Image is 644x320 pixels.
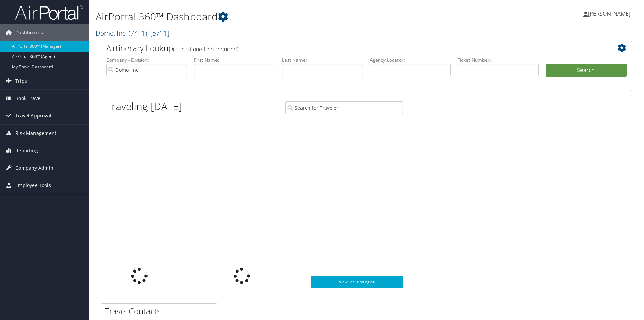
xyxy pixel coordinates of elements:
[15,4,83,20] img: airportal-logo.png
[15,90,42,107] span: Book Travel
[588,10,630,17] span: [PERSON_NAME]
[129,28,147,38] span: ( 7411 )
[96,28,169,38] a: Domo, Inc.
[15,24,43,41] span: Dashboards
[458,57,538,64] label: Ticket Number:
[282,57,363,64] label: Last Name:
[15,177,51,194] span: Employee Tools
[194,57,275,64] label: First Name:
[106,57,187,64] label: Company - Division:
[15,125,56,142] span: Risk Management
[15,72,27,89] span: Trips
[105,305,217,317] h2: Travel Contacts
[173,45,238,53] span: (at least one field required)
[106,99,182,113] h1: Traveling [DATE]
[15,159,53,177] span: Company Admin
[370,57,451,64] label: Agency Locator:
[96,10,457,24] h1: AirPortal 360™ Dashboard
[106,42,583,54] h2: Airtinerary Lookup
[546,64,627,77] button: Search
[285,101,403,114] input: Search for Traveler
[15,142,38,159] span: Reporting
[15,107,51,124] span: Travel Approval
[583,3,637,24] a: [PERSON_NAME]
[147,28,169,38] span: , [ 5711 ]
[311,276,403,288] a: View SecurityLogic®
